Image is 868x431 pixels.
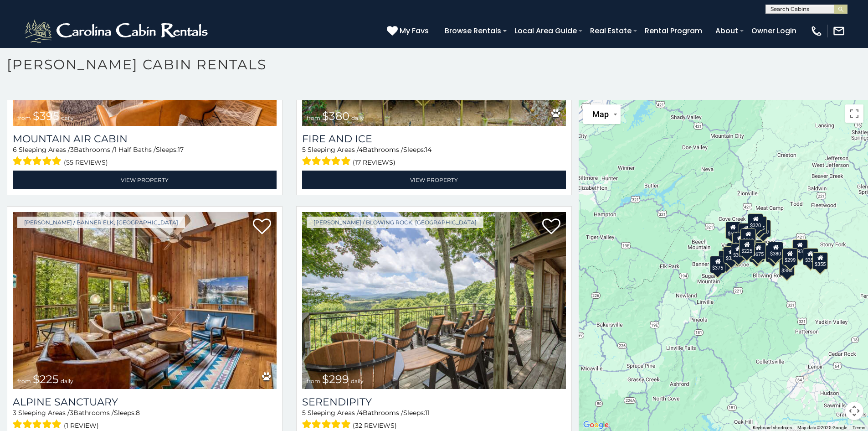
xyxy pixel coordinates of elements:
button: Keyboard shortcuts [753,425,792,431]
span: 3 [70,409,73,417]
a: View Property [302,171,566,189]
span: from [17,378,31,384]
span: (55 reviews) [64,156,108,168]
div: $565 [739,223,754,240]
span: My Favs [400,25,429,36]
span: (17 reviews) [353,156,395,168]
div: $395 [750,240,765,257]
a: View Property [13,171,277,189]
span: 4 [359,409,363,417]
span: 14 [425,145,431,154]
span: Map [592,109,609,119]
span: from [307,114,320,121]
div: $410 [732,233,748,250]
a: [PERSON_NAME] / Banner Elk, [GEOGRAPHIC_DATA] [17,217,185,228]
div: $375 [710,256,726,273]
span: $380 [322,109,349,123]
span: daily [61,378,73,384]
button: Map camera controls [845,402,863,420]
span: from [17,114,31,121]
a: [PERSON_NAME] / Blowing Rock, [GEOGRAPHIC_DATA] [307,217,483,228]
span: $299 [322,373,349,386]
a: Owner Login [747,23,801,39]
div: $355 [813,252,828,270]
span: 17 [178,145,184,154]
a: Local Area Guide [510,23,581,39]
div: $395 [731,243,746,260]
span: 11 [425,409,430,417]
span: 5 [302,145,306,154]
div: $225 [740,239,755,256]
a: Rental Program [640,23,707,39]
span: $395 [33,109,59,123]
a: Add to favorites [542,218,560,237]
a: About [711,23,743,39]
img: Alpine Sanctuary [13,212,277,389]
a: Mountain Air Cabin [13,133,277,145]
img: Serendipity [302,212,566,389]
div: $380 [768,242,783,259]
div: $330 [719,250,734,268]
a: Open this area in Google Maps (opens a new window) [581,419,611,431]
div: Sleeping Areas / Bathrooms / Sleeps: [13,145,277,168]
img: Google [581,419,611,431]
div: Sleeping Areas / Bathrooms / Sleeps: [302,145,566,168]
a: Serendipity from $299 daily [302,212,566,389]
a: Serendipity [302,396,566,408]
a: My Favs [387,25,431,37]
div: $400 [727,243,742,260]
div: $210 [741,228,756,246]
div: $355 [803,248,818,265]
div: $350 [779,259,795,276]
div: $299 [782,248,798,265]
button: Change map style [583,104,621,124]
div: $635 [725,222,741,239]
img: White-1-2.png [23,17,212,45]
span: $225 [33,373,59,386]
a: Alpine Sanctuary [13,396,277,408]
span: Map data ©2025 Google [797,425,847,430]
div: $930 [792,239,808,257]
a: Alpine Sanctuary from $225 daily [13,212,277,389]
div: $325 [724,246,740,264]
div: $320 [748,213,764,231]
span: 3 [70,145,74,154]
span: 5 [302,409,306,417]
a: Add to favorites [253,218,271,237]
a: Terms (opens in new tab) [853,425,865,430]
span: daily [351,114,364,121]
span: 1 Half Baths / [114,145,156,154]
span: daily [351,378,364,384]
span: daily [61,114,74,121]
a: Browse Rentals [440,23,506,39]
div: $675 [751,242,766,260]
button: Toggle fullscreen view [845,104,863,123]
span: 8 [136,409,140,417]
span: 3 [13,409,16,417]
span: 6 [13,145,17,154]
img: phone-regular-white.png [810,25,823,37]
span: 4 [359,145,363,154]
img: mail-regular-white.png [832,25,845,37]
a: Fire And Ice [302,133,566,145]
span: from [307,378,320,384]
a: Real Estate [586,23,636,39]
